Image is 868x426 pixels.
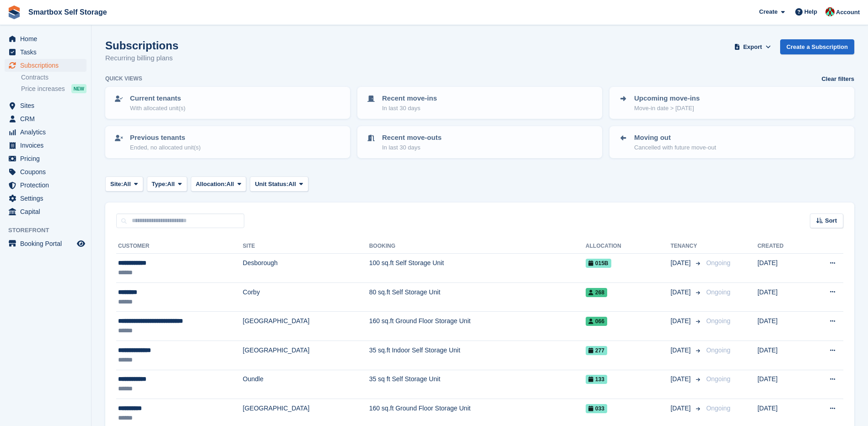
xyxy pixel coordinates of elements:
span: Account [836,8,860,17]
a: menu [5,59,86,72]
a: Recent move-outs In last 30 days [358,127,601,157]
button: Unit Status: All [250,176,308,192]
a: menu [5,32,86,45]
span: Pricing [20,152,75,165]
a: menu [5,205,86,218]
p: Moving out [634,133,716,143]
td: 80 sq.ft Self Storage Unit [369,282,586,312]
span: [DATE] [670,404,692,413]
td: 35 sq ft Self Storage Unit [369,370,586,399]
a: menu [5,237,86,250]
button: Type: All [147,176,187,192]
img: Caren Ingold [825,7,835,16]
a: Current tenants With allocated unit(s) [106,88,349,118]
th: Tenancy [670,239,702,254]
span: Subscriptions [20,59,75,72]
p: Recurring billing plans [105,53,178,64]
span: Tasks [20,46,75,59]
a: Moving out Cancelled with future move-out [610,127,853,157]
p: Upcoming move-ins [634,93,700,104]
span: CRM [20,112,75,125]
span: 133 [586,375,607,384]
a: menu [5,46,86,59]
a: Preview store [75,238,86,249]
td: Desborough [243,254,369,283]
button: Export [733,39,773,54]
span: 277 [586,346,607,355]
td: Corby [243,282,369,312]
span: Sites [20,99,75,112]
a: menu [5,152,86,165]
span: Unit Status: [255,180,288,189]
td: 160 sq.ft Ground Floor Storage Unit [369,312,586,341]
a: Upcoming move-ins Move-in date > [DATE] [610,88,853,118]
p: Cancelled with future move-out [634,143,716,152]
span: [DATE] [670,346,692,355]
th: Allocation [586,239,671,254]
p: Previous tenants [130,133,201,143]
td: 100 sq.ft Self Storage Unit [369,254,586,283]
td: [DATE] [757,341,807,370]
span: Ongoing [706,346,730,354]
th: Booking [369,239,586,254]
div: NEW [71,84,86,93]
a: Recent move-ins In last 30 days [358,88,601,118]
a: Smartbox Self Storage [25,5,111,20]
th: Site [243,239,369,254]
button: Allocation: All [191,176,247,192]
td: Oundle [243,370,369,399]
td: [DATE] [757,254,807,283]
td: [DATE] [757,312,807,341]
span: Site: [110,180,123,189]
a: menu [5,165,86,178]
span: 015B [586,259,611,268]
a: menu [5,126,86,138]
a: menu [5,112,86,125]
th: Customer [116,239,243,254]
span: Ongoing [706,317,730,325]
span: Create [759,7,777,16]
span: Ongoing [706,375,730,383]
a: Clear filters [821,75,854,84]
span: Allocation: [196,180,226,189]
span: Storefront [8,226,91,235]
span: Coupons [20,165,75,178]
span: Type: [152,180,167,189]
span: All [288,180,296,189]
td: [GEOGRAPHIC_DATA] [243,341,369,370]
span: All [226,180,234,189]
a: menu [5,99,86,112]
span: 268 [586,288,607,297]
span: 033 [586,404,607,413]
span: All [123,180,131,189]
p: Ended, no allocated unit(s) [130,143,201,152]
span: [DATE] [670,288,692,297]
span: Capital [20,205,75,218]
a: Price increases NEW [21,84,86,94]
span: [DATE] [670,316,692,326]
span: Booking Portal [20,237,75,250]
span: [DATE] [670,374,692,384]
span: Settings [20,192,75,205]
span: Ongoing [706,405,730,412]
p: In last 30 days [382,143,442,152]
span: Help [804,7,817,16]
span: Price increases [21,85,65,93]
span: Home [20,32,75,45]
td: [DATE] [757,282,807,312]
th: Created [757,239,807,254]
span: Ongoing [706,288,730,296]
p: In last 30 days [382,104,437,113]
span: 066 [586,317,607,326]
span: Protection [20,179,75,192]
p: Recent move-outs [382,133,442,143]
a: menu [5,192,86,205]
span: Analytics [20,126,75,138]
span: Sort [825,216,837,225]
span: Invoices [20,139,75,152]
span: Ongoing [706,259,730,266]
a: Previous tenants Ended, no allocated unit(s) [106,127,349,157]
span: [DATE] [670,258,692,268]
span: Export [743,43,762,52]
span: All [167,180,175,189]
